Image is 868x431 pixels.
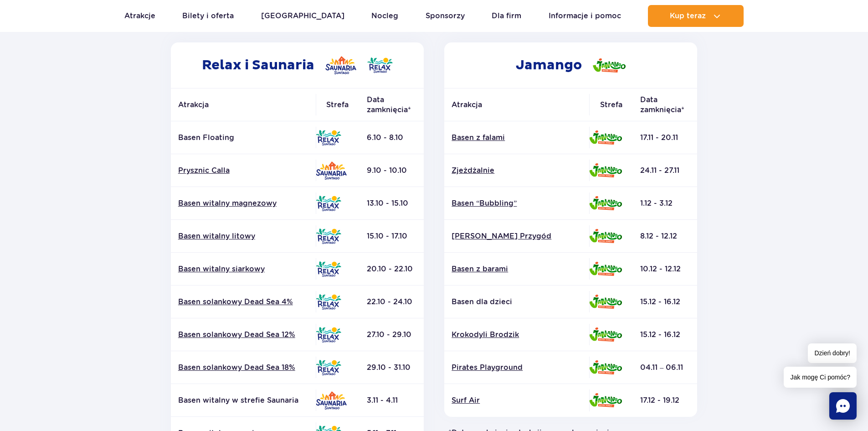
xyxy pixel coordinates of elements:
td: 15.12 - 16.12 [633,318,697,351]
td: 22.10 - 24.10 [360,286,424,318]
a: Basen solankowy Dead Sea 12% [178,330,308,340]
img: Jamango [589,393,622,407]
a: Zjeżdżalnie [452,166,582,176]
img: Relax [316,294,341,310]
th: Strefa [316,88,360,121]
button: Kup teraz [648,5,744,27]
a: Pirates Playground [452,363,582,373]
a: Informacje i pomoc [549,5,621,27]
img: Jamango [589,163,622,177]
img: Jamango [589,130,622,145]
img: Relax [316,327,341,343]
td: 3.11 - 4.11 [360,384,424,417]
h2: Jamango [444,42,697,88]
img: Jamango [589,360,622,374]
td: 1.12 - 3.12 [633,187,697,220]
span: Dzień dobry! [808,343,857,363]
a: Atrakcje [124,5,155,27]
div: Chat [829,392,857,420]
img: Jamango [589,295,622,309]
img: Relax [316,261,341,277]
td: 17.12 - 19.12 [633,384,697,417]
td: 29.10 - 31.10 [360,351,424,384]
td: 10.12 - 12.12 [633,253,697,286]
img: Relax [316,360,341,375]
a: Krokodyli Brodzik [452,330,582,340]
p: Basen Floating [178,133,308,143]
a: Basen witalny magnezowy [178,198,308,208]
a: Bilety i oferta [182,5,234,27]
td: 13.10 - 15.10 [360,187,424,220]
span: Kup teraz [670,12,706,20]
img: Jamango [589,196,622,210]
td: 20.10 - 22.10 [360,253,424,286]
a: Basen witalny siarkowy [178,264,308,274]
td: 8.12 - 12.12 [633,220,697,253]
img: Relax [316,228,341,244]
h2: Relax i Saunaria [171,42,424,88]
td: 6.10 - 8.10 [360,121,424,154]
td: 17.11 - 20.11 [633,121,697,154]
img: Jamango [593,58,626,73]
img: Jamango [589,229,622,243]
img: Saunaria [325,56,356,74]
th: Atrakcja [171,88,316,121]
a: Basen solankowy Dead Sea 18% [178,363,308,373]
img: Relax [316,130,341,145]
th: Atrakcja [444,88,589,121]
a: Basen z barami [452,264,582,274]
td: 15.10 - 17.10 [360,220,424,253]
p: Basen witalny w strefie Saunaria [178,395,308,405]
td: 9.10 - 10.10 [360,154,424,187]
a: Surf Air [452,395,582,405]
th: Data zamknięcia* [360,88,424,121]
th: Data zamknięcia* [633,88,697,121]
a: Basen z falami [452,133,582,143]
td: 15.12 - 16.12 [633,286,697,318]
a: Basen solankowy Dead Sea 4% [178,297,308,307]
a: Sponsorzy [426,5,465,27]
th: Strefa [589,88,633,121]
a: Basen “Bubbling” [452,198,582,208]
td: 04.11 – 06.11 [633,351,697,384]
a: Dla firm [492,5,521,27]
p: Basen dla dzieci [452,297,582,307]
img: Relax [367,57,393,73]
a: Prysznic Calla [178,166,308,176]
td: 27.10 - 29.10 [360,318,424,351]
img: Jamango [589,327,622,342]
img: Jamango [589,262,622,276]
img: Saunaria [316,391,347,410]
img: Saunaria [316,161,347,180]
a: [PERSON_NAME] Przygód [452,231,582,241]
img: Relax [316,196,341,211]
a: [GEOGRAPHIC_DATA] [261,5,344,27]
span: Jak mogę Ci pomóc? [784,367,857,388]
td: 24.11 - 27.11 [633,154,697,187]
a: Nocleg [371,5,398,27]
a: Basen witalny litowy [178,231,308,241]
